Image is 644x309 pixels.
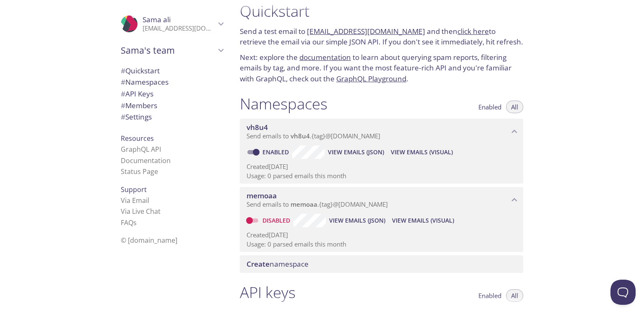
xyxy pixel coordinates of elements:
span: # [121,66,125,75]
div: memoaa namespace [240,187,523,213]
div: Create namespace [240,255,523,273]
span: namespace [247,259,309,269]
span: vh8u4 [291,132,310,140]
button: All [506,289,523,302]
h1: Namespaces [240,94,327,113]
button: All [506,101,523,113]
div: Namespaces [114,76,230,88]
p: Created [DATE] [247,231,517,239]
div: Sama ali [114,10,230,38]
p: Created [DATE] [247,162,517,171]
div: vh8u4 namespace [240,119,523,145]
span: s [133,218,137,227]
a: Documentation [121,156,171,165]
span: # [121,101,125,110]
iframe: Help Scout Beacon - Open [610,280,636,305]
span: memoaa [291,200,317,208]
div: API Keys [114,88,230,100]
a: Enabled [261,148,292,156]
a: Via Email [121,196,149,205]
span: Send emails to . {tag} @[DOMAIN_NAME] [247,200,388,208]
span: Sama's team [121,44,216,56]
span: View Emails (JSON) [329,216,385,226]
span: Namespaces [121,77,169,87]
a: Via Live Chat [121,207,161,216]
h1: Quickstart [240,2,523,21]
div: Quickstart [114,65,230,77]
a: Disabled [261,216,293,224]
p: Usage: 0 parsed emails this month [247,240,517,249]
div: Sama's team [114,39,230,61]
span: View Emails (Visual) [391,147,453,157]
button: View Emails (JSON) [326,214,389,227]
span: Resources [121,134,154,143]
a: click here [457,26,489,36]
span: View Emails (JSON) [328,147,384,157]
span: View Emails (Visual) [392,216,454,226]
p: Next: explore the to learn about querying spam reports, filtering emails by tag, and more. If you... [240,52,523,84]
span: # [121,112,125,122]
a: GraphQL Playground [336,74,406,83]
a: documentation [299,52,351,62]
a: FAQ [121,218,137,227]
button: Enabled [473,289,506,302]
span: Support [121,185,147,194]
span: vh8u4 [247,122,268,132]
div: Team Settings [114,111,230,123]
button: View Emails (Visual) [389,214,457,227]
a: [EMAIL_ADDRESS][DOMAIN_NAME] [307,26,425,36]
span: # [121,89,125,99]
span: Members [121,101,157,110]
span: # [121,77,125,87]
span: Send emails to . {tag} @[DOMAIN_NAME] [247,132,380,140]
h1: API keys [240,283,296,302]
span: memoaa [247,191,277,200]
a: Status Page [121,167,158,176]
p: Usage: 0 parsed emails this month [247,171,517,180]
span: Sama ali [143,15,171,24]
button: Enabled [473,101,506,113]
span: Create [247,259,270,269]
p: Send a test email to and then to retrieve the email via our simple JSON API. If you don't see it ... [240,26,523,47]
p: [EMAIL_ADDRESS][DOMAIN_NAME] [143,24,216,33]
div: Members [114,100,230,112]
button: View Emails (Visual) [387,145,456,159]
button: View Emails (JSON) [325,145,387,159]
span: Settings [121,112,152,122]
span: © [DOMAIN_NAME] [121,236,177,245]
span: API Keys [121,89,153,99]
span: Quickstart [121,66,160,75]
a: GraphQL API [121,145,161,154]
